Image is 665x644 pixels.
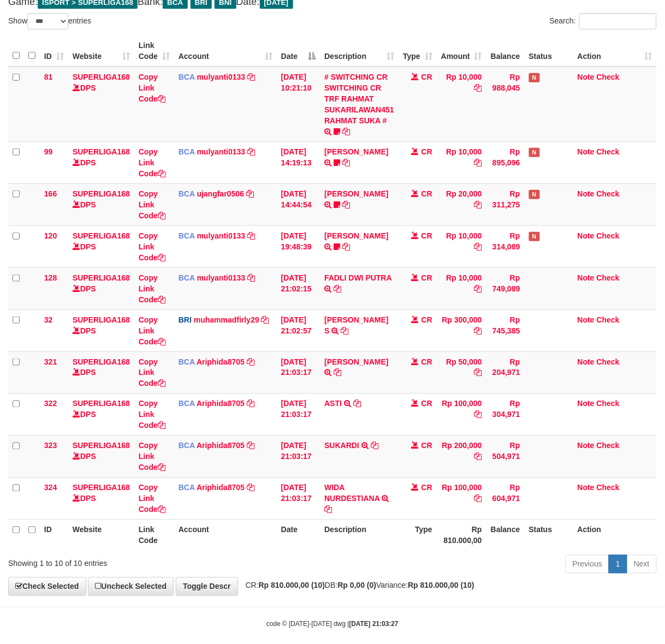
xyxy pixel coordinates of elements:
a: Copy Link Code [139,315,165,346]
a: Copy SUKARDI to clipboard [371,442,378,450]
a: Copy mulyanti0133 to clipboard [247,73,255,81]
span: 323 [44,442,57,450]
a: SUPERLIGA168 [73,231,130,240]
td: DPS [68,436,134,478]
a: SUPERLIGA168 [73,399,130,408]
a: Copy mulyanti0133 to clipboard [247,273,255,282]
th: Type: activate to sort column ascending [399,35,437,67]
a: Copy NOVEN ELING PRAYOG to clipboard [342,200,350,209]
td: Rp 10,000 [437,225,486,267]
span: Has Note [529,232,540,241]
span: BCA [179,147,195,156]
span: 166 [44,189,57,198]
a: SUPERLIGA168 [73,357,130,366]
a: Copy Link Code [139,73,165,103]
a: WIDA NURDESTIANA [324,484,379,503]
th: Website [68,520,134,551]
th: Amount: activate to sort column ascending [437,35,486,67]
span: BCA [179,231,195,240]
td: Rp 304,971 [486,393,525,436]
td: [DATE] 21:02:57 [277,309,320,351]
td: Rp 100,000 [437,478,486,520]
th: Account: activate to sort column ascending [174,35,277,67]
td: Rp 10,000 [437,141,486,183]
a: SUPERLIGA168 [73,73,130,81]
div: Showing 1 to 10 of 10 entries [8,554,269,569]
span: Has Note [529,73,540,82]
th: Link Code [134,520,174,551]
a: Note [578,147,595,156]
th: Balance [486,35,525,67]
span: 32 [44,315,53,324]
th: ID [40,520,68,551]
a: Check [597,357,620,366]
td: Rp 604,971 [486,478,525,520]
td: Rp 314,089 [486,225,525,267]
td: Rp 100,000 [437,393,486,436]
a: Copy # SWITCHING CR SWITCHING CR TRF RAHMAT SUKARILAWAN451 RAHMAT SUKA # to clipboard [342,127,350,136]
a: SUPERLIGA168 [73,484,130,492]
td: Rp 300,000 [437,309,486,351]
a: Copy Rp 10,000 to clipboard [474,284,482,293]
a: Note [578,231,595,240]
a: Copy Ariphida8705 to clipboard [247,399,254,408]
a: Check [597,399,620,408]
span: 81 [44,73,53,81]
a: Copy Rp 50,000 to clipboard [474,368,482,377]
span: BCA [179,273,195,282]
a: Check [597,315,620,324]
span: BRI [179,315,192,324]
span: CR [421,399,432,408]
th: Description: activate to sort column ascending [320,35,399,67]
a: FADLI DWI PUTRA [324,273,391,282]
td: DPS [68,141,134,183]
a: Note [578,273,595,282]
a: [PERSON_NAME] [324,147,388,156]
th: Link Code: activate to sort column ascending [134,35,174,67]
a: Copy Rp 10,000 to clipboard [474,84,482,92]
a: Copy Link Code [139,484,165,514]
span: CR [421,231,432,240]
span: Has Note [529,148,540,157]
span: 324 [44,484,57,492]
a: [PERSON_NAME] [324,231,388,240]
a: Copy Ariphida8705 to clipboard [247,357,254,366]
span: BCA [179,484,195,492]
a: Ariphida8705 [197,442,245,450]
td: [DATE] 21:03:17 [277,351,320,393]
a: Note [578,357,595,366]
a: Note [578,315,595,324]
span: BCA [179,357,195,366]
td: Rp 50,000 [437,351,486,393]
a: Copy MUHAMMAD REZA to clipboard [342,158,350,167]
a: Note [578,73,595,81]
a: Check [597,231,620,240]
a: Copy Rp 200,000 to clipboard [474,452,482,461]
td: DPS [68,478,134,520]
span: CR [421,442,432,450]
a: SUPERLIGA168 [73,442,130,450]
a: SUPERLIGA168 [73,189,130,198]
td: [DATE] 14:44:54 [277,183,320,225]
a: Copy ASTI to clipboard [353,399,361,408]
a: Uncheck Selected [88,577,174,596]
span: CR [421,73,432,81]
strong: Rp 810.000,00 (10) [259,581,325,590]
a: Note [578,189,595,198]
th: Action [573,520,657,551]
th: Account [174,520,277,551]
label: Search: [550,13,657,29]
span: 99 [44,147,53,156]
a: SUKARDI [324,442,359,450]
a: Copy EBEN SAPUTRA S to clipboard [341,326,348,335]
a: Copy Link Code [139,231,165,262]
th: Status [525,520,573,551]
input: Search: [579,13,657,29]
td: [DATE] 19:48:39 [277,225,320,267]
span: CR [421,147,432,156]
th: Status [525,35,573,67]
td: Rp 204,971 [486,351,525,393]
a: Copy Link Code [139,189,165,220]
span: CR [421,189,432,198]
span: CR [421,357,432,366]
